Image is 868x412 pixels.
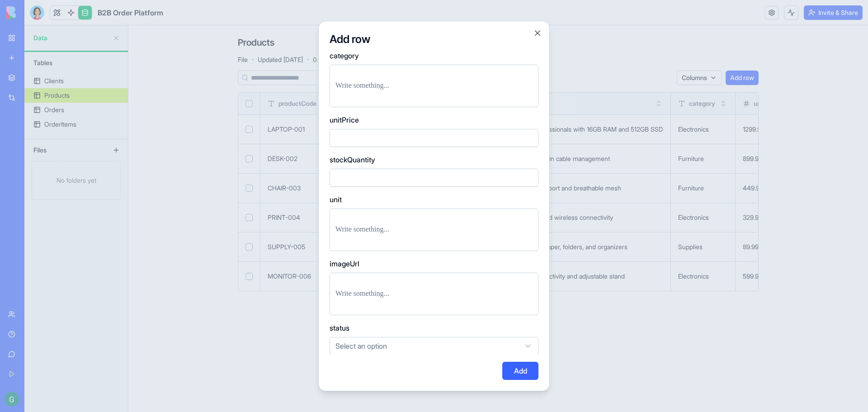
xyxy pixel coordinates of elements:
label: stockQuantity [330,154,538,165]
button: Add [502,362,538,380]
label: imageUrl [330,258,538,269]
h2: Add row [330,32,538,47]
label: status [330,322,538,333]
label: unit [330,194,538,205]
label: unitPrice [330,114,538,125]
label: category [330,50,538,61]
